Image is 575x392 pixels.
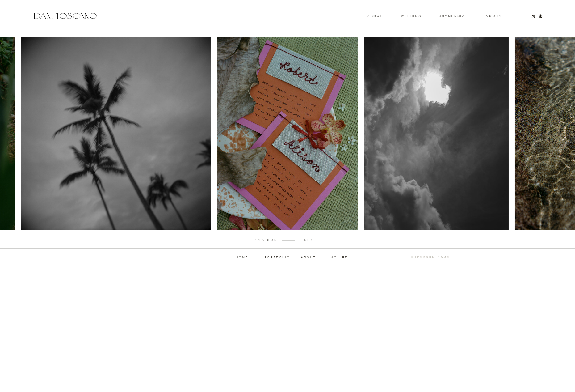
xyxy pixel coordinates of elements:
[262,256,292,259] a: portfolio
[250,239,280,241] p: previous
[484,15,504,18] a: Inquire
[227,256,257,259] a: home
[367,15,381,17] a: About
[401,15,421,17] a: wedding
[301,256,318,259] a: about
[295,239,325,241] p: next
[439,15,467,17] a: commercial
[411,255,451,258] b: © [PERSON_NAME]
[384,256,451,259] a: © [PERSON_NAME]
[329,256,348,259] a: inquire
